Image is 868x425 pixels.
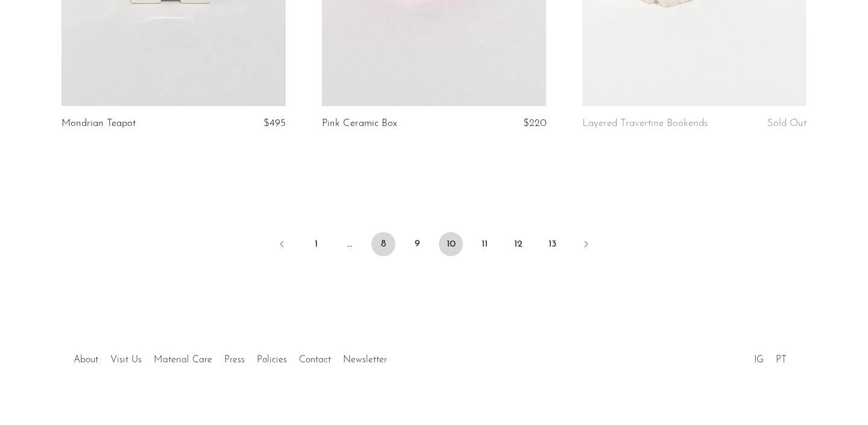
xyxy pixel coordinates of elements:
[439,232,463,256] span: 10
[405,232,429,256] a: 9
[371,232,395,256] a: 8
[506,232,530,256] a: 12
[338,232,362,256] span: …
[748,345,793,368] ul: Social Medias
[540,232,564,256] a: 13
[74,355,98,365] a: About
[767,118,807,128] span: Sold Out
[263,118,286,128] span: $495
[523,118,546,128] span: $220
[224,355,245,365] a: Press
[304,232,328,256] a: 1
[68,345,393,368] ul: Quick links
[270,232,294,259] a: Previous
[754,355,764,365] a: IG
[473,232,497,256] a: 11
[154,355,212,365] a: Material Care
[776,355,787,365] a: PT
[110,355,142,365] a: Visit Us
[574,232,598,259] a: Next
[322,118,397,129] a: Pink Ceramic Box
[299,355,331,365] a: Contact
[582,118,708,129] a: Layered Travertine Bookends
[257,355,287,365] a: Policies
[61,118,136,129] a: Mondrian Teapot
